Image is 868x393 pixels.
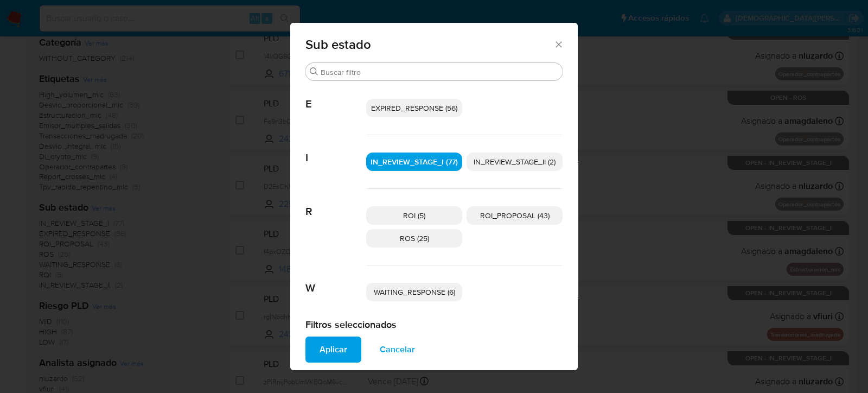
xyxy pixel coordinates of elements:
[371,156,458,167] span: IN_REVIEW_STAGE_I (77)
[474,156,556,167] span: IN_REVIEW_STAGE_II (2)
[380,338,415,362] span: Cancelar
[467,206,563,225] div: ROI_PROPOSAL (43)
[400,233,429,244] span: ROS (25)
[366,229,462,248] div: ROS (25)
[310,67,318,76] button: Buscar
[305,135,366,164] span: I
[553,39,563,49] button: Cerrar
[374,287,455,297] span: WAITING_RESPONSE (6)
[366,337,429,363] button: Cancelar
[403,210,425,221] span: ROI (5)
[305,38,553,51] span: Sub estado
[321,67,558,77] input: Buscar filtro
[366,153,462,171] div: IN_REVIEW_STAGE_I (77)
[467,153,563,171] div: IN_REVIEW_STAGE_II (2)
[366,99,462,117] div: EXPIRED_RESPONSE (56)
[371,103,457,113] span: EXPIRED_RESPONSE (56)
[305,265,366,295] span: W
[366,283,462,301] div: WAITING_RESPONSE (6)
[305,337,361,363] button: Aplicar
[320,338,347,362] span: Aplicar
[305,319,563,331] h2: Filtros seleccionados
[305,81,366,111] span: E
[480,210,550,221] span: ROI_PROPOSAL (43)
[366,206,462,225] div: ROI (5)
[305,189,366,218] span: R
